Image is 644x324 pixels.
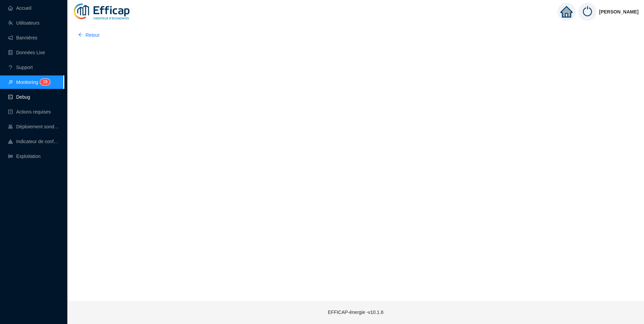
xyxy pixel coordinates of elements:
span: 1 [43,79,45,84]
span: home [560,6,573,18]
a: slidersExploitation [8,154,40,159]
sup: 19 [40,79,50,85]
img: power [578,3,597,21]
a: monitorMonitoring19 [8,79,48,85]
a: databaseDonnées Live [8,50,45,55]
button: Retour [73,30,105,40]
a: questionSupport [8,65,33,70]
a: notificationBannières [8,35,37,40]
span: Retour [86,32,100,39]
a: clusterDéploiement sondes [8,124,59,129]
span: check-square [8,109,13,114]
a: heat-mapIndicateur de confort [8,139,59,144]
span: [PERSON_NAME] [599,1,639,23]
a: teamUtilisateurs [8,20,39,26]
span: arrow-left [78,32,83,37]
a: homeAccueil [8,5,31,11]
span: 9 [45,79,47,84]
span: EFFICAP-énergie - v10.1.6 [328,310,384,315]
a: codeDebug [8,94,30,100]
span: Actions requises [16,109,51,115]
